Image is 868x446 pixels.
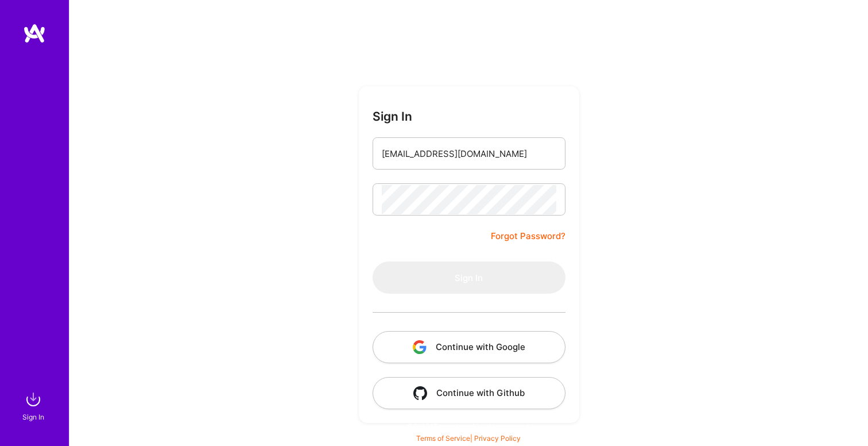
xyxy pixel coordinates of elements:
img: logo [23,23,46,44]
div: Sign In [22,411,44,423]
img: icon [413,386,427,400]
div: © 2025 ATeams Inc., All rights reserved. [69,412,868,440]
a: sign inSign In [24,388,45,423]
button: Continue with Google [373,331,565,363]
button: Continue with Github [373,377,565,409]
img: icon [413,340,427,354]
a: Forgot Password? [491,229,565,243]
button: Sign In [373,262,565,294]
h3: Sign In [373,109,412,124]
span: | [416,434,521,443]
input: Email... [382,139,556,168]
a: Terms of Service [416,434,470,443]
a: Privacy Policy [474,434,521,443]
img: sign in [22,388,45,411]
